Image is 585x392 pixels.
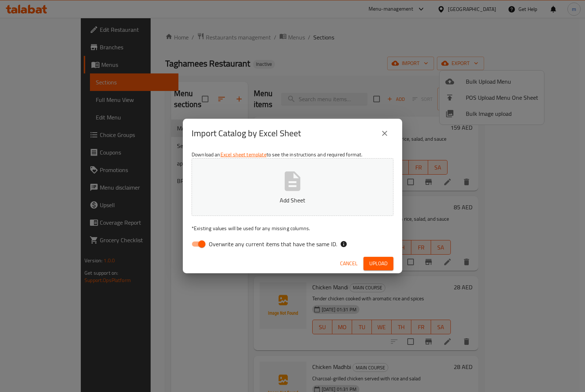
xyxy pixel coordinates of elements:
a: Excel sheet template [220,150,267,159]
svg: If the overwrite option isn't selected, then the items that match an existing ID will be ignored ... [340,240,347,248]
p: Add Sheet [203,196,382,205]
div: Download an to see the instructions and required format. [183,148,402,254]
button: Upload [363,257,393,270]
button: Cancel [337,257,361,270]
span: Cancel [340,259,358,268]
h2: Import Catalog by Excel Sheet [192,128,301,139]
button: close [376,125,393,142]
p: Existing values will be used for any missing columns. [192,225,393,232]
span: Overwrite any current items that have the same ID. [209,240,337,248]
span: Upload [369,259,388,268]
button: Add Sheet [192,158,393,216]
